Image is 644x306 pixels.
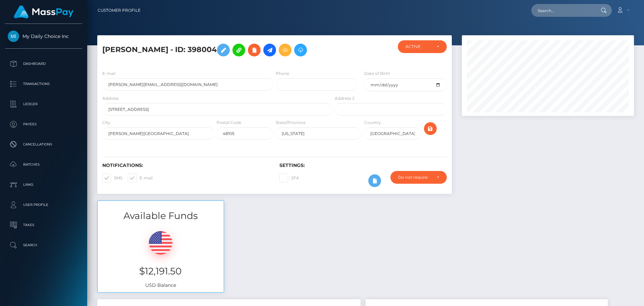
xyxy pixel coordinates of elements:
[98,223,224,292] div: USD Balance
[8,160,79,170] p: Batches
[8,240,79,250] p: Search
[263,44,276,56] a: Initiate Payout
[102,163,269,168] h6: Notifications:
[8,139,79,149] p: Cancellations
[14,5,73,18] img: MassPay Logo
[279,174,299,182] label: 2FA
[276,71,289,77] label: Phone
[217,120,241,126] label: Postal Code
[8,200,79,210] p: User Profile
[5,217,82,233] a: Taxes
[5,156,82,173] a: Batches
[5,76,82,92] a: Transactions
[398,40,447,53] button: ACTIVE
[128,174,153,182] label: E-mail
[335,95,355,101] label: Address 2
[5,196,82,213] a: User Profile
[5,176,82,193] a: Links
[364,71,390,77] label: Date of Birth
[149,231,172,255] img: USD.png
[8,99,79,109] p: Ledger
[8,31,19,42] img: My Daily Choice Inc
[364,120,381,126] label: Country
[5,96,82,113] a: Ledger
[5,116,82,133] a: Payees
[8,220,79,230] p: Taxes
[5,136,82,153] a: Cancellations
[102,40,328,60] h5: [PERSON_NAME] - ID: 398004
[5,55,82,72] a: Dashboard
[8,79,79,89] p: Transactions
[102,95,119,101] label: Address
[279,163,446,168] h6: Settings:
[103,265,219,278] h3: $12,191.50
[8,119,79,129] p: Payees
[5,33,82,39] span: My Daily Choice Inc
[390,171,447,184] button: Do not require
[102,71,115,77] label: E-mail
[8,180,79,190] p: Links
[102,174,122,182] label: SMS
[5,237,82,254] a: Search
[98,209,224,222] h3: Available Funds
[98,3,141,17] a: Customer Profile
[8,59,79,69] p: Dashboard
[102,120,110,126] label: City
[406,44,431,49] div: ACTIVE
[276,120,306,126] label: State/Province
[531,4,594,17] input: Search...
[398,175,431,180] div: Do not require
